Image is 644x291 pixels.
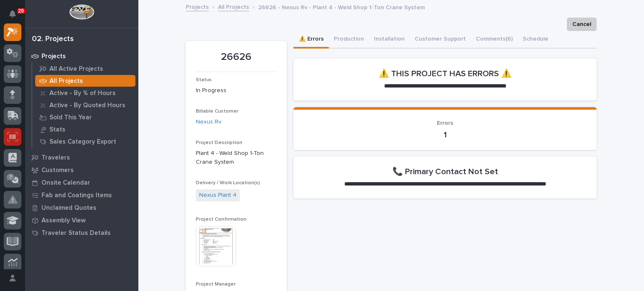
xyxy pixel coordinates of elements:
[69,4,94,20] img: Workspace Logo
[32,99,138,111] a: Active - By Quoted Hours
[25,227,138,239] a: Traveler Status Details
[49,65,103,73] p: All Active Projects
[196,118,221,126] a: Nexus Rv
[42,53,66,60] p: Projects
[42,204,96,212] p: Unclaimed Quotes
[32,124,138,135] a: Stats
[329,31,369,49] button: Production
[437,120,453,126] span: Errors
[49,138,116,146] p: Sales Category Export
[572,19,591,29] span: Cancel
[42,154,70,162] p: Travelers
[25,201,138,214] a: Unclaimed Quotes
[218,2,249,11] a: All Projects
[199,191,236,200] a: Nexus Plant 4
[196,149,277,167] p: Plant 4 - Weld Shop 1-Ton Crane System
[186,2,209,11] a: Projects
[32,136,138,147] a: Sales Category Export
[18,8,24,14] p: 20
[42,192,112,199] p: Fab and Coatings Items
[49,126,65,134] p: Stats
[32,35,74,44] div: 02. Projects
[196,140,242,145] span: Project Description
[293,31,329,49] button: ⚠️ Errors
[42,229,111,237] p: Traveler Status Details
[4,5,21,23] button: Notifications
[10,10,21,23] div: Notifications20
[42,217,86,224] p: Assembly View
[304,130,587,140] p: 1
[369,31,410,49] button: Installation
[25,50,138,62] a: Projects
[25,214,138,227] a: Assembly View
[49,90,116,97] p: Active - By % of Hours
[49,77,83,85] p: All Projects
[49,114,92,121] p: Sold This Year
[32,75,138,87] a: All Projects
[32,87,138,99] a: Active - By % of Hours
[379,69,512,79] h2: ⚠️ THIS PROJECT HAS ERRORS ⚠️
[392,167,498,177] h2: 📞 Primary Contact Not Set
[196,282,236,287] span: Project Manager
[25,151,138,164] a: Travelers
[196,77,212,82] span: Status
[410,31,471,49] button: Customer Support
[196,51,277,63] p: 26626
[32,63,138,75] a: All Active Projects
[42,179,90,187] p: Onsite Calendar
[196,180,260,185] span: Delivery / Work Location(s)
[196,86,277,95] p: In Progress
[471,31,518,49] button: Comments (6)
[25,176,138,189] a: Onsite Calendar
[196,217,247,222] span: Project Confirmation
[518,31,553,49] button: Schedule
[25,189,138,201] a: Fab and Coatings Items
[42,167,74,174] p: Customers
[258,2,425,11] p: 26626 - Nexus Rv - Plant 4 - Weld Shop 1-Ton Crane System
[32,111,138,123] a: Sold This Year
[25,164,138,176] a: Customers
[567,18,597,31] button: Cancel
[196,109,239,114] span: Billable Customer
[49,102,125,109] p: Active - By Quoted Hours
